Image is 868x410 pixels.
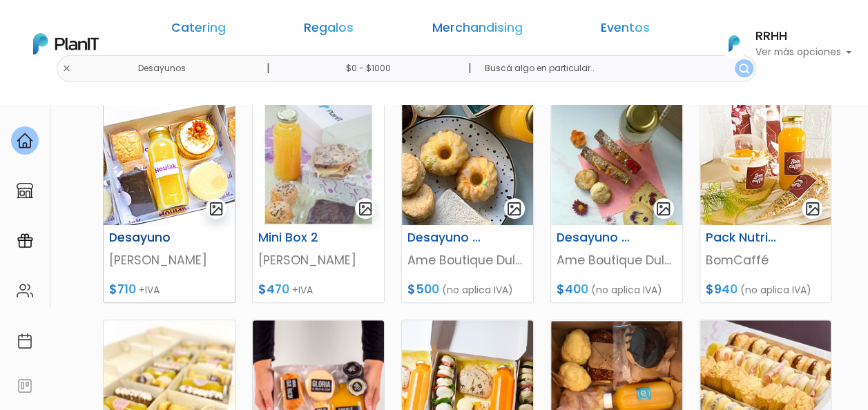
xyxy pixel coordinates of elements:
[700,104,831,225] img: thumb_pack_nutritivo.jpg
[358,201,374,217] img: gallery-light
[304,22,354,39] a: Regalos
[209,201,224,217] img: gallery-light
[719,28,749,59] img: PlanIt Logo
[258,251,378,269] p: [PERSON_NAME]
[474,55,756,82] input: Buscá algo en particular..
[755,30,851,43] h6: RRHH
[550,103,683,303] a: gallery-light Desayuno Ame 2 Ame Boutique Dulce $400 (no aplica IVA)
[250,231,341,245] h6: Mini Box 2
[740,283,811,297] span: (no aplica IVA)
[17,233,33,249] img: campaigns-02234683943229c281be62815700db0a1741e53638e28bf9629b52c665b00959.svg
[71,13,199,40] div: ¿Necesitás ayuda?
[401,103,534,303] a: gallery-light Desayuno Ame Ame Boutique Dulce $500 (no aplica IVA)
[17,282,33,299] img: people-662611757002400ad9ed0e3c099ab2801c6687ba6c219adb57efc949bc21e19d.svg
[706,281,737,297] span: $940
[557,281,588,297] span: $400
[109,281,136,297] span: $710
[711,26,851,61] button: PlanIt Logo RRHH Ver más opciones
[109,251,229,269] p: [PERSON_NAME]
[755,48,851,57] p: Ver más opciones
[739,64,749,74] img: search_button-432b6d5273f82d61273b3651a40e1bd1b912527efae98b1b7a1b2c0702e16a8d.svg
[267,60,270,77] p: |
[171,22,226,39] a: Catering
[468,60,472,77] p: |
[17,333,33,349] img: calendar-87d922413cdce8b2cf7b7f5f62616a5cf9e4887200fb71536465627b3292af00.svg
[432,22,522,39] a: Merchandising
[17,378,33,394] img: feedback-78b5a0c8f98aac82b08bfc38622c3050aee476f2c9584af64705fc4e61158814.svg
[103,103,235,303] a: gallery-light Desayuno [PERSON_NAME] $710 +IVA
[804,201,820,217] img: gallery-light
[139,283,160,297] span: +IVA
[697,231,789,245] h6: Pack Nutritivo
[557,251,677,269] p: Ame Boutique Dulce
[17,133,33,149] img: home-e721727adea9d79c4d83392d1f703f7f8bce08238fde08b1acbfd93340b81755.svg
[258,281,289,297] span: $470
[399,231,490,245] h6: Desayuno Ame
[253,104,384,225] img: thumb_2000___2000-Photoroom__57_.jpg
[104,104,235,225] img: thumb_1.5_cajita_feliz.png
[700,103,832,303] a: gallery-light Pack Nutritivo BomCaffé $940 (no aplica IVA)
[62,64,71,73] img: close-6986928ebcb1d6c9903e3b54e860dbc4d054630f23adef3a32610726dff6a82b.svg
[601,22,650,39] a: Eventos
[101,231,192,245] h6: Desayuno
[506,201,522,217] img: gallery-light
[252,103,385,303] a: gallery-light Mini Box 2 [PERSON_NAME] $470 +IVA
[442,283,513,297] span: (no aplica IVA)
[551,104,682,225] img: thumb_PHOTO-2021-06-03-19-26-04__1_.jpg
[706,251,826,269] p: BomCaffé
[292,283,313,297] span: +IVA
[402,104,533,225] img: thumb_aaa.jpg
[548,231,639,245] h6: Desayuno Ame 2
[407,251,528,269] p: Ame Boutique Dulce
[33,33,99,55] img: PlanIt Logo
[407,281,439,297] span: $500
[17,182,33,199] img: marketplace-4ceaa7011d94191e9ded77b95e3339b90024bf715f7c57f8cf31f2d8c509eaba.svg
[591,283,662,297] span: (no aplica IVA)
[655,201,671,217] img: gallery-light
